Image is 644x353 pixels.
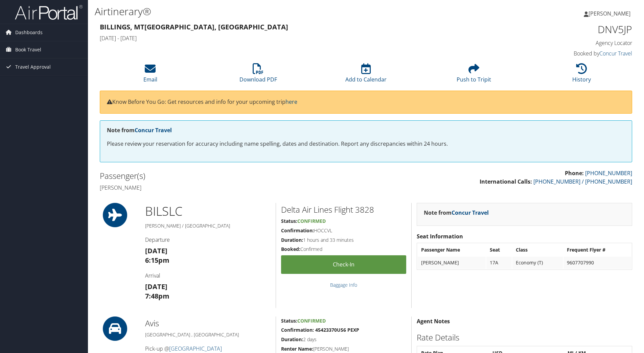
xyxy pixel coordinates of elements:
[417,332,632,343] h2: Rate Details
[145,291,169,301] strong: 7:48pm
[15,24,43,41] span: Dashboards
[135,126,172,134] a: Concur Travel
[281,336,303,343] strong: Duration:
[145,345,271,352] h4: Pick-up @
[281,346,313,352] strong: Renter Name:
[281,227,406,234] h5: HOCCVL
[145,246,167,255] strong: [DATE]
[281,317,297,324] strong: Status:
[418,257,486,269] td: [PERSON_NAME]
[418,244,486,256] th: Passenger Name
[100,184,361,191] h4: [PERSON_NAME]
[417,317,450,325] strong: Agent Notes
[145,203,271,220] h1: BIL SLC
[285,98,297,105] a: here
[563,257,631,269] td: 9607707990
[239,67,277,83] a: Download PDF
[281,346,406,352] h5: [PERSON_NAME]
[452,209,489,216] a: Concur Travel
[100,34,497,42] h4: [DATE] - [DATE]
[145,236,271,243] h4: Departure
[145,282,167,291] strong: [DATE]
[107,140,625,148] p: Please review your reservation for accuracy including name spelling, dates and destination. Repor...
[565,169,584,177] strong: Phone:
[297,317,326,324] span: Confirmed
[345,67,387,83] a: Add to Calendar
[145,331,271,338] h5: [GEOGRAPHIC_DATA] , [GEOGRAPHIC_DATA]
[281,336,406,343] h5: 2 days
[95,4,456,19] h1: Airtinerary®
[417,233,463,240] strong: Seat Information
[145,256,169,265] strong: 6:15pm
[507,50,632,57] h4: Booked by
[480,178,532,185] strong: International Calls:
[599,50,632,57] a: Concur Travel
[486,244,512,256] th: Seat
[15,58,51,75] span: Travel Approval
[15,41,41,58] span: Book Travel
[281,327,359,333] strong: Confirmation: 45423370US6 PEXP
[281,246,300,252] strong: Booked:
[169,345,222,352] a: [GEOGRAPHIC_DATA]
[507,22,632,37] h1: DNV5JP
[15,4,83,20] img: airportal-logo.png
[281,255,406,274] a: Check-in
[486,257,512,269] td: 17A
[585,169,632,177] a: [PHONE_NUMBER]
[145,272,271,279] h4: Arrival
[533,178,632,185] a: [PHONE_NUMBER] / [PHONE_NUMBER]
[107,98,625,107] p: Know Before You Go: Get resources and info for your upcoming trip
[507,39,632,47] h4: Agency Locator
[100,170,361,182] h2: Passenger(s)
[281,218,297,224] strong: Status:
[145,222,271,229] h5: [PERSON_NAME] / [GEOGRAPHIC_DATA]
[145,317,271,329] h2: Avis
[572,67,591,83] a: History
[281,204,406,215] h2: Delta Air Lines Flight 3828
[100,22,288,31] strong: Billings, MT [GEOGRAPHIC_DATA], [GEOGRAPHIC_DATA]
[589,10,630,17] span: [PERSON_NAME]
[281,237,406,243] h5: 1 hours and 33 minutes
[281,237,303,243] strong: Duration:
[281,246,406,253] h5: Confirmed
[424,209,489,216] strong: Note from
[563,244,631,256] th: Frequent Flyer #
[297,218,326,224] span: Confirmed
[457,67,491,83] a: Push to Tripit
[281,227,314,234] strong: Confirmation:
[512,257,563,269] td: Economy (T)
[584,3,637,24] a: [PERSON_NAME]
[512,244,563,256] th: Class
[143,67,157,83] a: Email
[107,126,172,134] strong: Note from
[330,282,357,288] a: Baggage Info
